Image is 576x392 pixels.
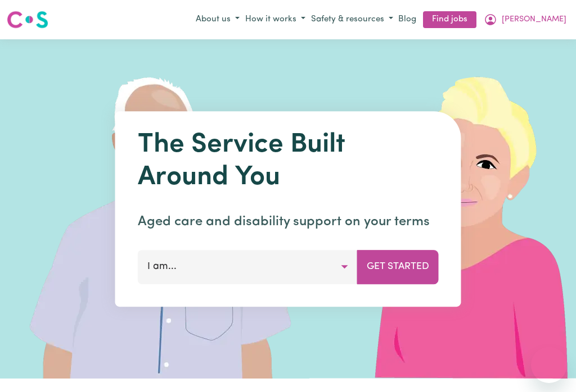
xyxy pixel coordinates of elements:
[531,347,567,383] iframe: Button to launch messaging window
[242,11,308,29] button: How it works
[138,250,358,284] button: I am...
[193,11,242,29] button: About us
[138,129,439,194] h1: The Service Built Around You
[502,13,566,26] span: [PERSON_NAME]
[357,250,439,284] button: Get Started
[423,11,476,29] a: Find jobs
[7,10,48,30] img: Careseekers logo
[138,212,439,232] p: Aged care and disability support on your terms
[308,11,396,29] button: Safety & resources
[481,10,569,29] button: My Account
[7,7,48,33] a: Careseekers logo
[396,11,418,29] a: Blog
